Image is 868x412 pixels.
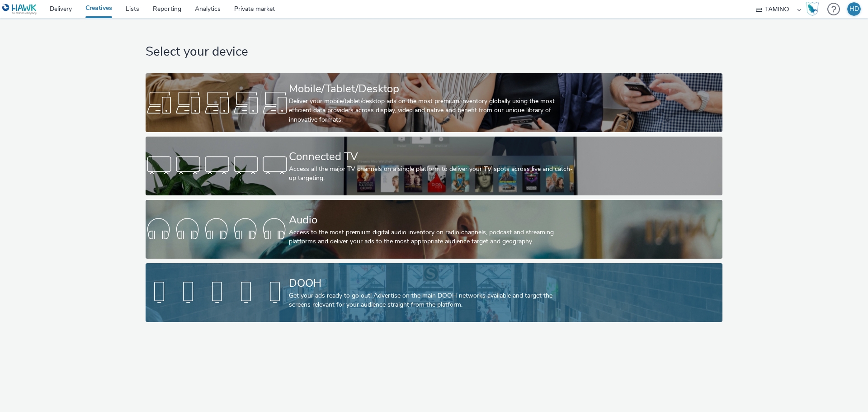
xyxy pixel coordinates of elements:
[146,200,722,259] a: AudioAccess to the most premium digital audio inventory on radio channels, podcast and streaming ...
[289,165,576,183] div: Access all the major TV channels on a single platform to deliver your TV spots across live and ca...
[289,97,576,124] div: Deliver your mobile/tablet/desktop ads on the most premium inventory globally using the most effi...
[289,149,576,165] div: Connected TV
[849,2,859,16] div: HD
[289,291,576,310] div: Get your ads ready to go out! Advertise on the main DOOH networks available and target the screen...
[806,2,823,16] a: Hawk Academy
[289,275,576,291] div: DOOH
[146,43,722,61] h1: Select your device
[146,73,722,132] a: Mobile/Tablet/DesktopDeliver your mobile/tablet/desktop ads on the most premium inventory globall...
[146,137,722,195] a: Connected TVAccess all the major TV channels on a single platform to deliver your TV spots across...
[289,81,576,97] div: Mobile/Tablet/Desktop
[289,228,576,246] div: Access to the most premium digital audio inventory on radio channels, podcast and streaming platf...
[289,212,576,228] div: Audio
[146,263,722,322] a: DOOHGet your ads ready to go out! Advertise on the main DOOH networks available and target the sc...
[806,2,819,16] img: Hawk Academy
[2,4,37,15] img: undefined Logo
